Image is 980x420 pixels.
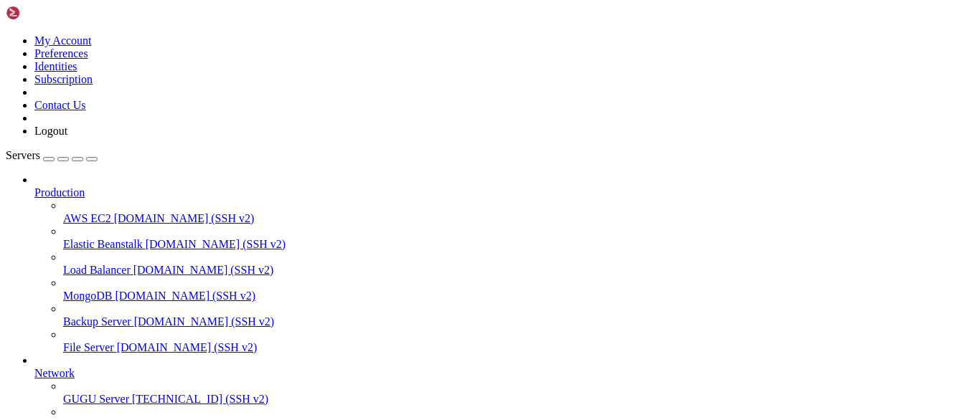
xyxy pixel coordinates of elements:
[6,149,98,161] a: Servers
[63,199,974,225] li: AWS EC2 [DOMAIN_NAME] (SSH v2)
[63,238,143,250] span: Elastic Beanstalk
[63,341,974,354] a: File Server [DOMAIN_NAME] (SSH v2)
[117,341,258,353] span: [DOMAIN_NAME] (SSH v2)
[63,380,974,406] li: GUGU Server [TECHNICAL_ID] (SSH v2)
[34,367,974,380] a: Network
[146,238,286,250] span: [DOMAIN_NAME] (SSH v2)
[34,367,75,379] span: Network
[63,212,974,225] a: AWS EC2 [DOMAIN_NAME] (SSH v2)
[115,290,255,302] span: [DOMAIN_NAME] (SSH v2)
[63,302,974,328] li: Backup Server [DOMAIN_NAME] (SSH v2)
[132,393,268,405] span: [TECHNICAL_ID] (SSH v2)
[63,277,974,302] li: MongoDB [DOMAIN_NAME] (SSH v2)
[63,328,974,354] li: File Server [DOMAIN_NAME] (SSH v2)
[63,264,974,277] a: Load Balancer [DOMAIN_NAME] (SSH v2)
[63,290,974,302] a: MongoDB [DOMAIN_NAME] (SSH v2)
[34,186,974,199] a: Production
[63,290,112,302] span: MongoDB
[63,315,131,328] span: Backup Server
[63,238,974,251] a: Elastic Beanstalk [DOMAIN_NAME] (SSH v2)
[6,6,88,20] img: Shellngn
[63,341,114,353] span: File Server
[63,251,974,277] li: Load Balancer [DOMAIN_NAME] (SSH v2)
[63,264,131,276] span: Load Balancer
[63,212,111,224] span: AWS EC2
[63,393,129,405] span: GUGU Server
[34,34,92,47] a: My Account
[134,315,275,328] span: [DOMAIN_NAME] (SSH v2)
[63,225,974,251] li: Elastic Beanstalk [DOMAIN_NAME] (SSH v2)
[114,212,255,224] span: [DOMAIN_NAME] (SSH v2)
[34,173,974,354] li: Production
[63,315,974,328] a: Backup Server [DOMAIN_NAME] (SSH v2)
[34,186,85,199] span: Production
[6,149,40,161] span: Servers
[34,73,93,85] a: Subscription
[63,393,974,406] a: GUGU Server [TECHNICAL_ID] (SSH v2)
[34,47,88,59] a: Preferences
[34,125,67,137] a: Logout
[133,264,274,276] span: [DOMAIN_NAME] (SSH v2)
[34,99,86,111] a: Contact Us
[34,60,77,72] a: Identities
